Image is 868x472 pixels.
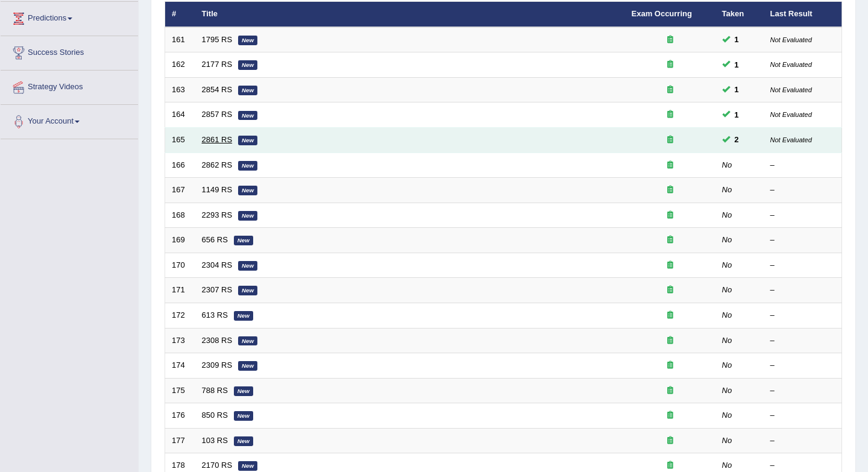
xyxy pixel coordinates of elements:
[730,133,744,146] span: You can still take this question
[1,105,138,135] a: Your Account
[770,460,835,471] div: –
[202,260,233,269] a: 2304 RS
[165,353,195,379] td: 174
[632,210,709,221] div: Exam occurring question
[238,136,257,145] em: New
[202,110,233,119] a: 2857 RS
[730,83,744,96] span: You can still take this question
[770,184,835,196] div: –
[722,260,732,269] em: No
[770,360,835,371] div: –
[202,235,228,244] a: 656 RS
[722,235,732,244] em: No
[770,160,835,171] div: –
[202,160,233,169] a: 2862 RS
[632,335,709,347] div: Exam occurring question
[234,436,253,446] em: New
[722,210,732,219] em: No
[238,211,257,221] em: New
[238,161,257,171] em: New
[770,111,812,118] small: Not Evaluated
[770,234,835,246] div: –
[238,336,257,346] em: New
[165,178,195,203] td: 167
[632,109,709,121] div: Exam occurring question
[722,360,732,370] em: No
[165,2,195,27] th: #
[722,185,732,194] em: No
[238,60,257,70] em: New
[238,461,257,471] em: New
[165,228,195,253] td: 169
[722,386,732,395] em: No
[202,210,233,219] a: 2293 RS
[632,410,709,421] div: Exam occurring question
[722,285,732,294] em: No
[165,153,195,178] td: 166
[770,410,835,421] div: –
[202,411,228,420] a: 850 RS
[202,285,233,294] a: 2307 RS
[165,328,195,353] td: 173
[238,36,257,45] em: New
[195,2,625,27] th: Title
[238,261,257,271] em: New
[234,236,253,245] em: New
[165,303,195,328] td: 172
[202,85,233,94] a: 2854 RS
[770,86,812,93] small: Not Evaluated
[632,184,709,196] div: Exam occurring question
[202,360,233,370] a: 2309 RS
[1,36,138,66] a: Success Stories
[722,310,732,319] em: No
[238,186,257,195] em: New
[234,411,253,421] em: New
[632,460,709,471] div: Exam occurring question
[234,386,253,396] em: New
[165,278,195,303] td: 171
[632,385,709,397] div: Exam occurring question
[730,109,744,121] span: You can still take this question
[165,128,195,153] td: 165
[730,58,744,71] span: You can still take this question
[632,34,709,46] div: Exam occurring question
[632,310,709,321] div: Exam occurring question
[1,2,138,32] a: Predictions
[632,84,709,96] div: Exam occurring question
[770,136,812,143] small: Not Evaluated
[238,86,257,95] em: New
[722,336,732,345] em: No
[202,461,233,470] a: 2170 RS
[770,285,835,296] div: –
[770,385,835,397] div: –
[722,411,732,420] em: No
[730,33,744,46] span: You can still take this question
[632,134,709,146] div: Exam occurring question
[202,436,228,445] a: 103 RS
[202,336,233,345] a: 2308 RS
[202,60,233,69] a: 2177 RS
[202,35,233,44] a: 1795 RS
[165,102,195,128] td: 164
[770,210,835,221] div: –
[770,260,835,271] div: –
[632,9,692,18] a: Exam Occurring
[722,436,732,445] em: No
[165,27,195,52] td: 161
[715,2,764,27] th: Taken
[632,435,709,447] div: Exam occurring question
[202,185,233,194] a: 1149 RS
[202,386,228,395] a: 788 RS
[632,360,709,371] div: Exam occurring question
[764,2,842,27] th: Last Result
[165,52,195,78] td: 162
[238,361,257,371] em: New
[202,135,233,144] a: 2861 RS
[165,428,195,453] td: 177
[632,160,709,171] div: Exam occurring question
[1,71,138,101] a: Strategy Videos
[632,260,709,271] div: Exam occurring question
[770,310,835,321] div: –
[722,160,732,169] em: No
[770,435,835,447] div: –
